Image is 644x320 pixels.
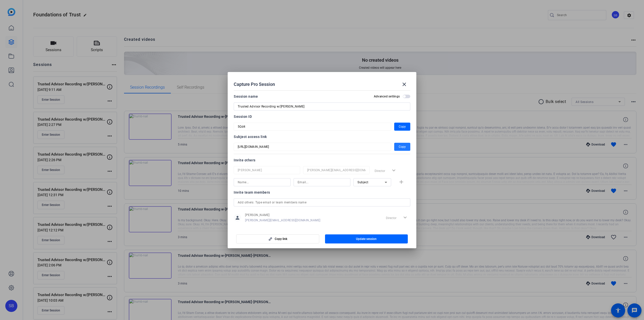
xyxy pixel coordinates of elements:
input: Name... [238,179,287,185]
button: Copy link [236,234,319,243]
div: Capture Pro Session [234,78,410,90]
mat-icon: person [234,214,241,222]
span: Copy [399,144,406,150]
input: Email... [307,167,366,173]
span: Copy [399,124,406,130]
input: Email... [298,179,346,185]
input: Enter Session Name [238,103,406,110]
div: Subject access link [234,134,410,140]
button: Update session [325,234,408,243]
input: Session OTP [238,124,387,130]
div: Session name [234,93,258,99]
button: Copy [394,143,410,151]
input: Session OTP [238,144,387,150]
span: Copy link [275,237,287,241]
div: Invite others [234,157,410,163]
button: Copy [394,123,410,131]
div: Invite team members [234,189,410,195]
mat-icon: close [401,81,407,87]
span: Subject [357,181,369,184]
div: Session ID [234,114,410,120]
h2: Advanced settings [374,94,400,98]
input: Name... [238,167,296,173]
span: [PERSON_NAME][EMAIL_ADDRESS][DOMAIN_NAME] [245,218,320,222]
input: Add others: Type email or team members name [238,199,406,205]
span: [PERSON_NAME] [245,213,320,217]
span: Update session [356,237,377,241]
